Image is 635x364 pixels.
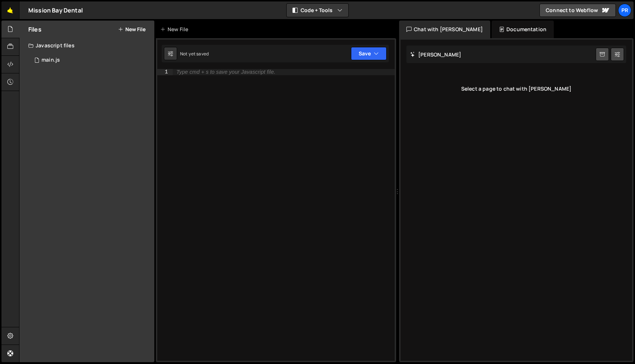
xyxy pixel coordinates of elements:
[539,4,616,17] a: Connect to Webflow
[410,51,461,58] h2: [PERSON_NAME]
[399,21,490,38] div: Chat with [PERSON_NAME]
[618,4,631,17] a: pr
[28,6,83,15] div: Mission Bay Dental
[180,51,209,57] div: Not yet saved
[287,4,348,17] button: Code + Tools
[157,69,173,75] div: 1
[1,1,19,19] a: 🤙
[176,69,275,75] div: Type cmd + s to save your Javascript file.
[28,53,154,68] div: 13986/35626.js
[42,57,60,63] div: main.js
[160,26,191,33] div: New File
[492,21,554,38] div: Documentation
[28,25,42,33] h2: Files
[351,47,387,60] button: Save
[19,38,154,53] div: Javascript files
[118,26,146,32] button: New File
[406,74,626,103] div: Select a page to chat with [PERSON_NAME]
